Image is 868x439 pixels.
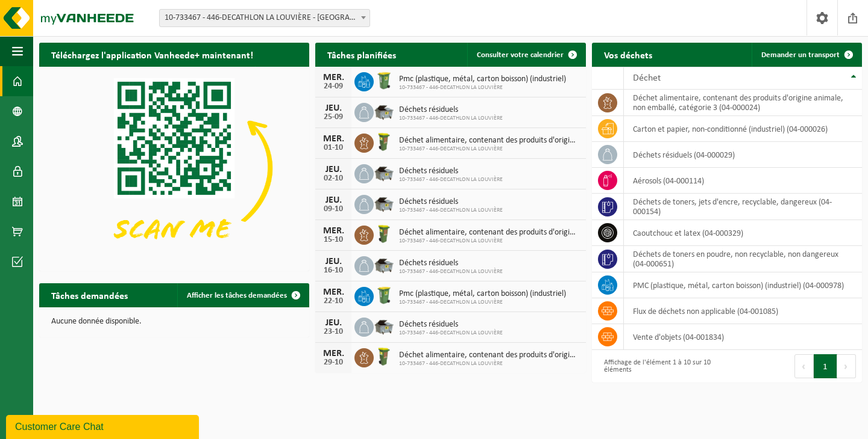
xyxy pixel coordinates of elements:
[321,144,345,152] div: 01-10
[624,246,862,272] td: déchets de toners en poudre, non recyclable, non dangereux (04-000651)
[159,9,370,27] span: 10-733467 - 446-DECATHLON LA LOUVIÈRE - LA LOUVIÈRE
[321,266,345,275] div: 16-10
[321,358,345,367] div: 29-10
[592,43,664,66] h2: Vos déchets
[374,101,394,121] img: WB-5000-GAL-GY-04
[321,328,345,336] div: 23-10
[39,67,309,269] img: Download de VHEPlus App
[399,176,503,183] span: 10-733467 - 446-DECATHLON LA LOUVIÈRE
[321,205,345,213] div: 09-10
[374,346,394,367] img: WB-0060-HPE-GN-50
[624,324,862,350] td: vente d'objets (04-001834)
[399,75,566,84] span: Pmc (plastique, métal, carton boisson) (industriel)
[752,43,861,67] a: Demander un transport
[374,132,394,152] img: WB-0060-HPE-GN-50
[399,289,566,299] span: Pmc (plastique, métal, carton boisson) (industriel)
[624,220,862,246] td: caoutchouc et latex (04-000329)
[321,195,345,205] div: JEU.
[399,105,503,115] span: Déchets résiduels
[374,70,394,91] img: WB-0240-HPE-GN-50
[321,297,345,305] div: 22-10
[177,283,308,307] a: Afficher les tâches demandées
[321,82,345,91] div: 24-09
[624,116,862,142] td: carton et papier, non-conditionné (industriel) (04-000026)
[399,146,579,153] span: 10-733467 - 446-DECATHLON LA LOUVIÈRE
[374,316,394,336] img: WB-5000-GAL-GY-04
[160,10,370,26] span: 10-733467 - 446-DECATHLON LA LOUVIÈRE - LA LOUVIÈRE
[374,224,394,244] img: WB-0060-HPE-GN-50
[467,43,585,67] a: Consulter votre calendrier
[321,318,345,328] div: JEU.
[399,197,503,207] span: Déchets résiduels
[399,351,579,360] span: Déchet alimentaire, contenant des produits d'origine animale, non emballé, catég...
[624,90,862,116] td: déchet alimentaire, contenant des produits d'origine animale, non emballé, catégorie 3 (04-000024)
[187,292,287,299] span: Afficher les tâches demandées
[761,51,840,59] span: Demander un transport
[598,353,721,379] div: Affichage de l'élément 1 à 10 sur 10 éléments
[399,228,579,238] span: Déchet alimentaire, contenant des produits d'origine animale, non emballé, catég...
[624,142,862,168] td: déchets résiduels (04-000029)
[39,43,265,66] h2: Téléchargez l'application Vanheede+ maintenant!
[374,193,394,213] img: WB-5000-GAL-GY-04
[399,360,579,367] span: 10-733467 - 446-DECATHLON LA LOUVIÈRE
[794,354,814,378] button: Previous
[624,194,862,220] td: déchets de toners, jets d'encre, recyclable, dangereux (04-000154)
[39,283,140,307] h2: Tâches demandées
[399,268,503,275] span: 10-733467 - 446-DECATHLON LA LOUVIÈRE
[321,257,345,266] div: JEU.
[321,73,345,82] div: MER.
[6,413,201,439] iframe: chat widget
[321,287,345,297] div: MER.
[399,84,566,91] span: 10-733467 - 446-DECATHLON LA LOUVIÈRE
[51,318,297,326] p: Aucune donnée disponible.
[399,115,503,122] span: 10-733467 - 446-DECATHLON LA LOUVIÈRE
[321,134,345,144] div: MER.
[399,136,579,146] span: Déchet alimentaire, contenant des produits d'origine animale, non emballé, catég...
[399,330,503,337] span: 10-733467 - 446-DECATHLON LA LOUVIÈRE
[624,298,862,324] td: flux de déchets non applicable (04-001085)
[837,354,856,378] button: Next
[321,226,345,236] div: MER.
[399,207,503,214] span: 10-733467 - 446-DECATHLON LA LOUVIÈRE
[399,238,579,245] span: 10-733467 - 446-DECATHLON LA LOUVIÈRE
[624,272,862,298] td: PMC (plastique, métal, carton boisson) (industriel) (04-000978)
[321,236,345,244] div: 15-10
[321,174,345,183] div: 02-10
[321,103,345,113] div: JEU.
[399,320,503,330] span: Déchets résiduels
[814,354,837,378] button: 1
[321,165,345,174] div: JEU.
[633,73,661,83] span: Déchet
[477,51,564,59] span: Consulter votre calendrier
[315,43,408,66] h2: Tâches planifiées
[321,113,345,121] div: 25-09
[374,162,394,183] img: WB-5000-GAL-GY-04
[399,259,503,268] span: Déchets résiduels
[321,349,345,358] div: MER.
[624,168,862,194] td: aérosols (04-000114)
[374,254,394,275] img: WB-5000-GAL-GY-04
[399,167,503,176] span: Déchets résiduels
[374,285,394,305] img: WB-0240-HPE-GN-50
[399,299,566,306] span: 10-733467 - 446-DECATHLON LA LOUVIÈRE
